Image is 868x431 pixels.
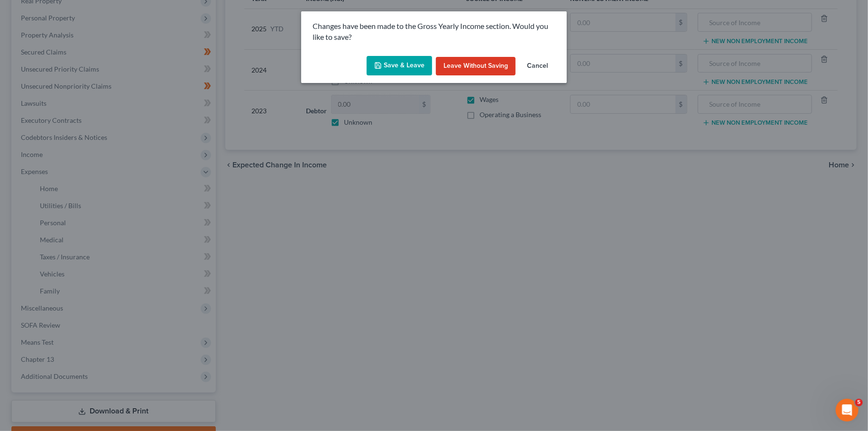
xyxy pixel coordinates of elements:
[367,56,432,76] button: Save & Leave
[313,21,555,43] p: Changes have been made to the Gross Yearly Income section. Would you like to save?
[855,399,863,406] span: 5
[436,57,516,76] button: Leave without Saving
[519,57,555,76] button: Cancel
[836,399,859,422] iframe: Intercom live chat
